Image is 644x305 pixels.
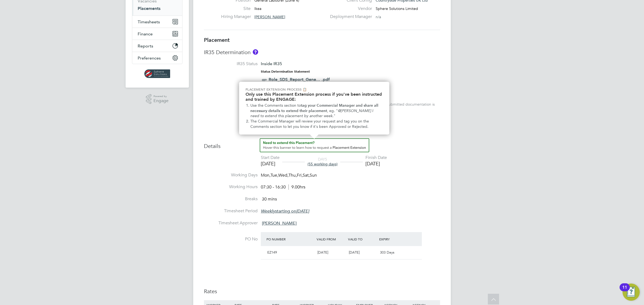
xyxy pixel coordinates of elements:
[138,43,153,49] span: Reports
[376,6,418,11] span: Sphere Solutions Limited
[204,236,258,242] label: PO No
[296,209,309,214] em: [DATE]
[250,103,301,108] span: Use the Comments section to
[138,31,153,36] span: Finance
[204,61,258,67] label: IR35 Status
[246,87,383,92] p: Placement Extension Process 📋
[261,161,280,167] div: [DATE]
[254,6,261,11] span: Ikea
[261,70,310,73] strong: Status Determination Statement
[378,234,409,244] div: Expiry
[376,14,381,19] span: n/a
[253,49,258,55] button: About IR35
[138,55,161,61] span: Preferences
[261,173,270,178] span: Mon,
[334,114,335,118] span: "
[144,69,170,78] img: spheresolutions-logo-retina.png
[623,284,640,301] button: Open Resource Center, 11 new notifications
[622,287,627,294] div: 11
[261,155,280,161] div: Start Date
[365,161,387,167] div: [DATE]
[327,109,338,113] span: , eg. "
[254,14,285,19] span: [PERSON_NAME]
[297,173,303,178] span: Fri,
[250,109,374,118] em: @[PERSON_NAME] I need to extend this placement by another week.
[308,162,338,166] span: (55 working days)
[204,138,440,150] h3: Details
[265,234,315,244] div: PO Number
[349,250,360,255] span: [DATE]
[261,209,275,214] em: Weekly
[250,103,379,113] strong: tag your Commercial Manager and share all necessary details to extend their placement
[204,288,440,295] h3: Rates
[221,6,251,12] label: Site
[153,94,169,99] span: Powered by
[204,220,258,226] label: Timesheet Approver
[327,14,372,20] label: Deployment Manager
[262,196,277,202] span: 30 mins
[239,82,389,135] div: Need to extend this Placement? Hover this banner.
[246,92,383,102] h2: Only use this Placement Extension process if you've been instructed and trained by ENGAGE:
[365,155,387,161] div: Finish Date
[317,250,328,255] span: [DATE]
[204,49,440,56] h3: IR35 Determination
[288,184,305,190] span: 9.00hrs
[261,184,305,190] div: 07:30 - 16:30
[250,119,383,129] li: The Commercial Manager will review your request and tag you on the Comments section to let you kn...
[305,157,340,166] div: DAYS
[380,250,394,255] span: 303 Days
[310,173,317,178] span: Sun
[204,208,258,214] label: Timesheet Period
[315,234,347,244] div: Valid From
[288,173,297,178] span: Thu,
[132,69,182,78] a: Go to home page
[261,209,309,214] span: starting on
[204,37,230,43] b: Placement
[278,173,288,178] span: Wed,
[204,196,258,202] label: Breaks
[261,61,282,66] span: Inside IR35
[270,173,278,178] span: Tue,
[347,234,378,244] div: Valid To
[221,14,251,20] label: Hiring Manager
[260,138,369,152] button: How to extend a Placement?
[267,250,277,255] span: EZ149
[204,184,258,190] label: Working Hours
[269,77,330,82] a: Role_SDS_Report_Gene... .pdf
[262,221,297,226] span: [PERSON_NAME]
[303,173,310,178] span: Sat,
[204,172,258,178] label: Working Days
[153,99,169,103] span: Engage
[204,89,258,94] label: IR35 Risk
[327,6,372,12] label: Vendor
[138,19,160,24] span: Timesheets
[138,6,160,11] a: Placements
